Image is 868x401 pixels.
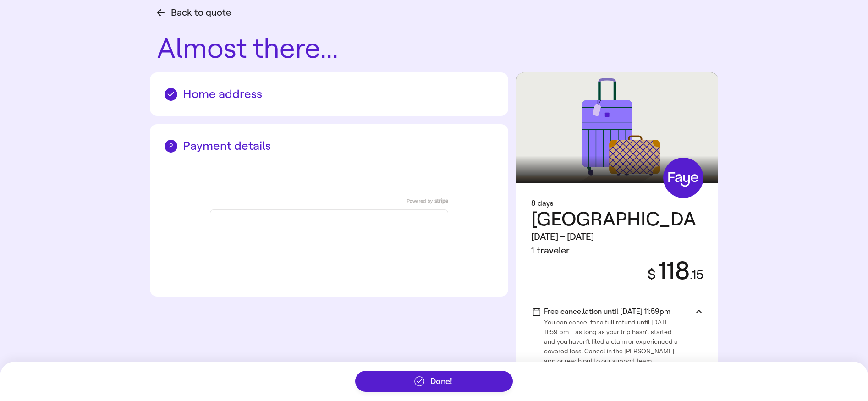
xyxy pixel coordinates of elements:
div: 8 days [531,198,703,209]
div: 118 [637,258,703,285]
span: You can cancel for a full refund until [DATE] 11:59 pm —as long as your trip hasn’t started and y... [544,316,682,366]
span: . 15 [690,267,703,282]
h2: Payment details [165,139,494,153]
h2: Home address [165,87,494,101]
span: [GEOGRAPHIC_DATA] [531,208,723,231]
span: $ [648,266,656,283]
div: 1 traveler [531,244,703,258]
span: Free cancellation until [DATE] 11:59pm [533,307,670,316]
div: [DATE] – [DATE] [531,230,703,244]
button: Back to quote [157,6,231,20]
h1: Almost there... [157,34,718,63]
